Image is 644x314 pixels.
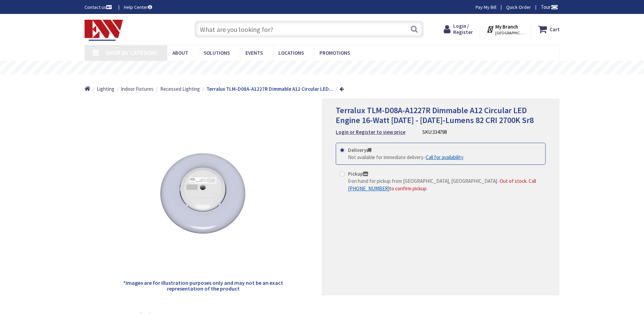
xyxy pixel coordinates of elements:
a: [PHONE_NUMBER] [348,185,389,192]
span: Tour [541,4,558,10]
strong: Delivery [348,147,371,153]
a: Indoor Fixtures [121,85,153,92]
span: Promotions [319,50,350,56]
h5: *Images are for illustration purposes only and may not be an exact representation of the product [123,280,284,292]
a: Lighting [97,85,114,92]
span: Out of stock. Call to confirm pickup. [348,178,536,191]
span: Events [245,50,263,56]
span: Solutions [204,50,230,56]
span: Locations [278,50,304,56]
span: About [172,50,188,56]
strong: Terralux TLM-D08A-A1227R Dimmable A12 Circular LED... [206,86,333,92]
strong: Login or Register to view price [336,129,405,135]
div: SKU: [422,128,447,136]
a: Quick Order [506,4,531,11]
span: 334798 [433,129,447,135]
div: My Branch [GEOGRAPHIC_DATA], [GEOGRAPHIC_DATA] [486,23,524,35]
span: 0 on hand for pickup from [GEOGRAPHIC_DATA], [GEOGRAPHIC_DATA]. [348,178,498,184]
a: Call for availability [426,154,463,161]
a: Cart [538,23,560,35]
span: Terralux TLM-D08A-A1227R Dimmable A12 Circular LED Engine 16-Watt [DATE] - [DATE]-Lumens 82 CRI 2... [336,105,534,125]
a: Contact us [85,4,113,11]
a: Help Center [124,4,152,11]
a: Recessed Lighting [160,85,200,92]
strong: Cart [550,23,560,35]
rs-layer: Free Same Day Pickup at 19 Locations [260,64,385,72]
a: Pay My Bill [476,4,496,11]
a: Login or Register to view price [336,128,405,136]
input: What are you looking for? [195,21,424,38]
div: - [348,177,542,192]
span: Shop By Category [106,49,158,57]
span: Login / Register [453,23,473,35]
span: Not available for immediate delivery. [348,154,424,160]
img: Electrical Wholesalers, Inc. [85,20,123,41]
span: [GEOGRAPHIC_DATA], [GEOGRAPHIC_DATA] [495,30,524,36]
strong: My Branch [495,23,518,30]
a: Login / Register [444,23,473,35]
div: - [348,154,463,161]
strong: Pickup [348,171,368,177]
img: Terralux TLM-D08A-A1227R Dimmable A12 Circular LED Engine 16-Watt 1240 - 1325-Lumens 82 CRI 2700K... [152,143,254,245]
